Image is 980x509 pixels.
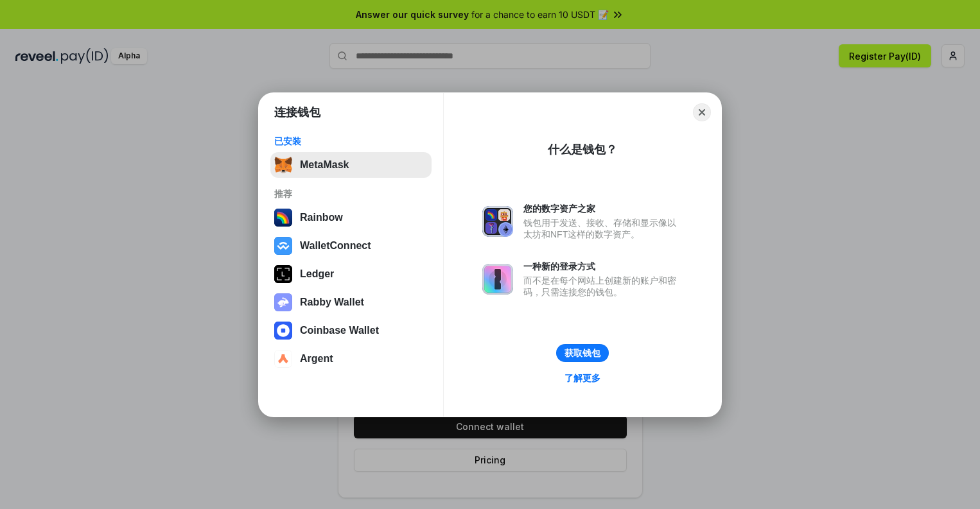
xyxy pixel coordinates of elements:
img: svg+xml,%3Csvg%20width%3D%2228%22%20height%3D%2228%22%20viewBox%3D%220%200%2028%2028%22%20fill%3D... [274,322,292,340]
div: Coinbase Wallet [300,325,379,336]
button: 获取钱包 [556,344,609,362]
div: 您的数字资产之家 [523,203,683,214]
img: svg+xml,%3Csvg%20width%3D%22120%22%20height%3D%22120%22%20viewBox%3D%220%200%20120%20120%22%20fil... [274,209,292,227]
div: 一种新的登录方式 [523,261,683,272]
div: Argent [300,353,333,365]
div: 钱包用于发送、接收、存储和显示像以太坊和NFT这样的数字资产。 [523,217,683,240]
div: WalletConnect [300,240,371,252]
button: Rainbow [270,205,432,230]
div: 获取钱包 [564,347,600,359]
div: 什么是钱包？ [548,142,617,157]
div: 了解更多 [564,372,600,384]
div: Rainbow [300,212,343,223]
div: MetaMask [300,159,349,171]
img: svg+xml,%3Csvg%20xmlns%3D%22http%3A%2F%2Fwww.w3.org%2F2000%2Fsvg%22%20width%3D%2228%22%20height%3... [274,265,292,283]
div: 而不是在每个网站上创建新的账户和密码，只需连接您的钱包。 [523,275,683,298]
img: svg+xml,%3Csvg%20width%3D%2228%22%20height%3D%2228%22%20viewBox%3D%220%200%2028%2028%22%20fill%3D... [274,350,292,368]
button: Close [693,103,711,121]
button: WalletConnect [270,233,432,259]
img: svg+xml,%3Csvg%20xmlns%3D%22http%3A%2F%2Fwww.w3.org%2F2000%2Fsvg%22%20fill%3D%22none%22%20viewBox... [274,293,292,311]
div: 已安装 [274,135,428,147]
div: Rabby Wallet [300,297,364,308]
h1: 连接钱包 [274,105,320,120]
div: Ledger [300,268,334,280]
img: svg+xml,%3Csvg%20xmlns%3D%22http%3A%2F%2Fwww.w3.org%2F2000%2Fsvg%22%20fill%3D%22none%22%20viewBox... [482,264,513,295]
div: 推荐 [274,188,428,200]
img: svg+xml,%3Csvg%20width%3D%2228%22%20height%3D%2228%22%20viewBox%3D%220%200%2028%2028%22%20fill%3D... [274,237,292,255]
a: 了解更多 [557,370,608,386]
button: Ledger [270,261,432,287]
img: svg+xml,%3Csvg%20xmlns%3D%22http%3A%2F%2Fwww.w3.org%2F2000%2Fsvg%22%20fill%3D%22none%22%20viewBox... [482,206,513,237]
button: Rabby Wallet [270,289,432,315]
img: svg+xml,%3Csvg%20fill%3D%22none%22%20height%3D%2233%22%20viewBox%3D%220%200%2035%2033%22%20width%... [274,156,292,174]
button: Coinbase Wallet [270,318,432,343]
button: MetaMask [270,152,432,178]
button: Argent [270,346,432,372]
